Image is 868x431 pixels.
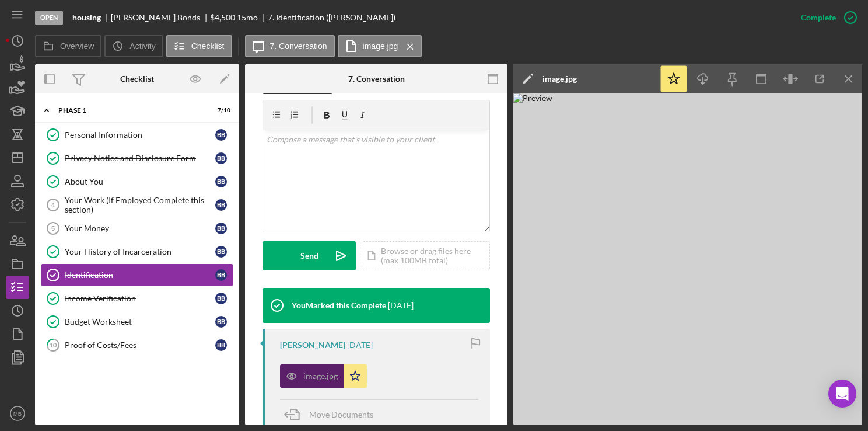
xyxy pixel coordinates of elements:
div: [PERSON_NAME] [280,340,345,350]
a: 5Your MoneyBB [41,217,233,240]
div: B B [215,269,227,281]
button: image.jpg [280,364,367,388]
div: B B [215,176,227,187]
button: Overview [35,35,101,57]
div: B B [215,293,227,304]
div: About You [65,177,215,186]
tspan: 10 [50,341,57,349]
span: $4,500 [210,12,235,22]
div: B B [215,316,227,328]
label: Overview [60,41,94,51]
a: Privacy Notice and Disclosure FormBB [41,147,233,170]
label: Activity [129,41,155,51]
button: Complete [789,6,862,29]
div: Checklist [120,74,154,84]
div: Your Work (If Employed Complete this section) [65,196,215,214]
span: Move Documents [309,409,373,419]
a: 4Your Work (If Employed Complete this section)BB [41,193,233,217]
div: Budget Worksheet [65,317,215,326]
div: Identification [65,270,215,280]
label: image.jpg [363,41,398,51]
div: Send [300,241,318,270]
b: housing [72,13,101,22]
div: image.jpg [303,371,338,381]
div: B B [215,223,227,234]
div: Open [35,11,63,25]
button: Checklist [166,35,232,57]
text: MB [13,411,22,417]
div: [PERSON_NAME] Bonds [111,13,210,22]
img: Preview [513,93,863,425]
a: Personal InformationBB [41,123,233,147]
a: About YouBB [41,170,233,193]
button: Move Documents [280,400,385,429]
div: B B [215,199,227,211]
button: image.jpg [338,35,422,57]
a: Budget WorksheetBB [41,310,233,333]
time: 2025-10-14 17:31 [388,301,414,310]
div: Privacy Notice and Disclosure Form [65,154,215,163]
div: B B [215,339,227,351]
div: You Marked this Complete [292,301,386,310]
div: Proof of Costs/Fees [65,340,215,350]
div: Complete [801,6,836,29]
button: 7. Conversation [245,35,335,57]
div: B B [215,129,227,141]
div: Open Intercom Messenger [828,380,856,408]
div: 7. Conversation [348,74,405,84]
tspan: 4 [51,201,55,208]
a: 10Proof of Costs/FeesBB [41,333,233,357]
div: Phase 1 [58,107,201,114]
div: image.jpg [542,74,577,84]
button: Send [262,241,356,270]
a: IdentificationBB [41,263,233,287]
div: 15 mo [237,13,258,22]
div: 7 / 10 [209,107,230,114]
div: Personal Information [65,130,215,140]
button: Activity [104,35,163,57]
tspan: 5 [51,225,55,232]
div: B B [215,152,227,164]
button: MB [6,402,29,425]
a: Your History of IncarcerationBB [41,240,233,263]
div: B B [215,246,227,258]
a: Income VerificationBB [41,287,233,310]
div: 7. Identification ([PERSON_NAME]) [268,13,395,22]
div: Income Verification [65,294,215,303]
time: 2025-10-14 17:14 [347,340,373,350]
label: 7. Conversation [270,41,327,51]
label: Checklist [191,41,225,51]
div: Your Money [65,224,215,233]
div: Your History of Incarceration [65,247,215,256]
